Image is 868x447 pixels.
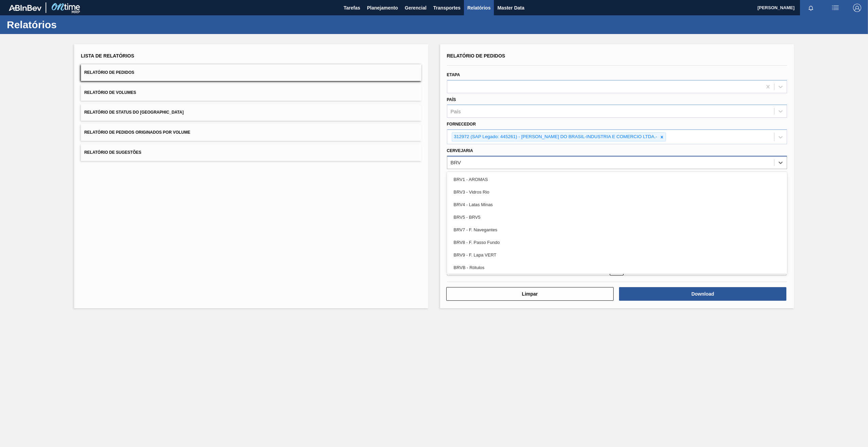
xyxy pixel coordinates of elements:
[447,223,787,236] div: BRV7 - F. Navegantes
[447,211,787,223] div: BRV5 - BRV5
[800,3,822,13] button: Notificações
[81,53,134,59] span: Lista de Relatórios
[447,122,476,127] label: Fornecedor
[9,5,41,11] img: TNhmsLtSVTkK8tSr43FrP2fwEKptu5GPRR3wAAAABJRU5ErkJggg==
[84,90,136,95] span: Relatório de Volumes
[447,261,787,274] div: BRVB - Rótulos
[433,4,461,12] span: Transportes
[447,249,787,261] div: BRV9 - F. Lapa VERT
[831,4,839,12] img: userActions
[447,53,505,59] span: Relatório de Pedidos
[81,104,421,121] button: Relatório de Status do [GEOGRAPHIC_DATA]
[81,144,421,161] button: Relatório de Sugestões
[81,84,421,101] button: Relatório de Volumes
[853,4,861,12] img: Logout
[452,133,658,141] div: 312972 (SAP Legado: 445261) - [PERSON_NAME] DO BRASIL-INDUSTRIA E COMERCIO LTDA.-
[447,186,787,198] div: BRV3 - Vidros Rio
[344,4,360,12] span: Tarefas
[497,4,524,12] span: Master Data
[447,97,456,102] label: País
[84,70,134,75] span: Relatório de Pedidos
[84,150,141,155] span: Relatório de Sugestões
[81,64,421,81] button: Relatório de Pedidos
[81,124,421,141] button: Relatório de Pedidos Originados por Volume
[7,21,128,29] h1: Relatórios
[447,198,787,211] div: BRV4 - Latas Minas
[367,4,398,12] span: Planejamento
[405,4,427,12] span: Gerencial
[451,109,461,114] div: País
[619,287,786,301] button: Download
[84,110,184,115] span: Relatório de Status do [GEOGRAPHIC_DATA]
[446,287,614,301] button: Limpar
[447,236,787,249] div: BRV8 - F. Passo Fundo
[447,173,787,186] div: BRV1 - AROMAS
[84,130,190,135] span: Relatório de Pedidos Originados por Volume
[447,72,460,77] label: Etapa
[447,148,473,153] label: Cervejaria
[467,4,490,12] span: Relatórios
